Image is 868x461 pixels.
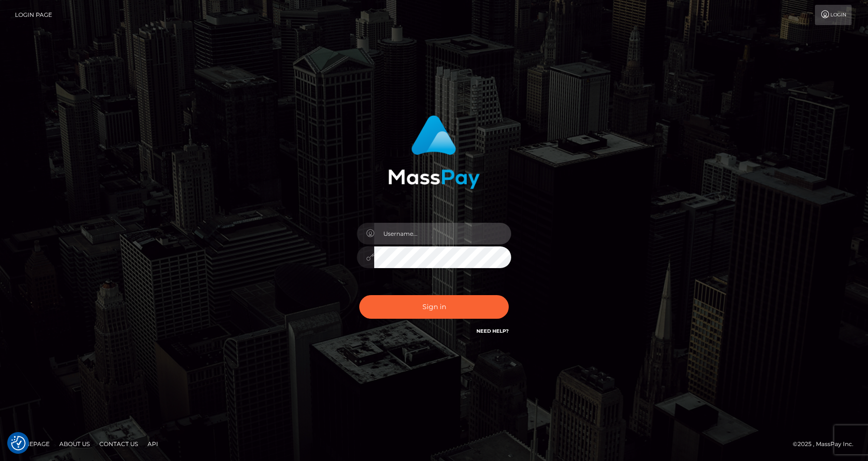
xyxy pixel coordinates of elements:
[374,223,511,244] input: Username...
[815,5,852,25] a: Login
[144,436,162,451] a: API
[11,436,54,451] a: Homepage
[11,436,26,450] button: Consent Preferences
[11,436,26,450] img: Revisit consent button
[95,436,142,451] a: Contact Us
[55,436,94,451] a: About Us
[15,5,52,25] a: Login Page
[476,328,509,334] a: Need Help?
[388,115,480,189] img: MassPay Login
[793,439,861,449] div: © 2025 , MassPay Inc.
[359,295,509,319] button: Sign in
